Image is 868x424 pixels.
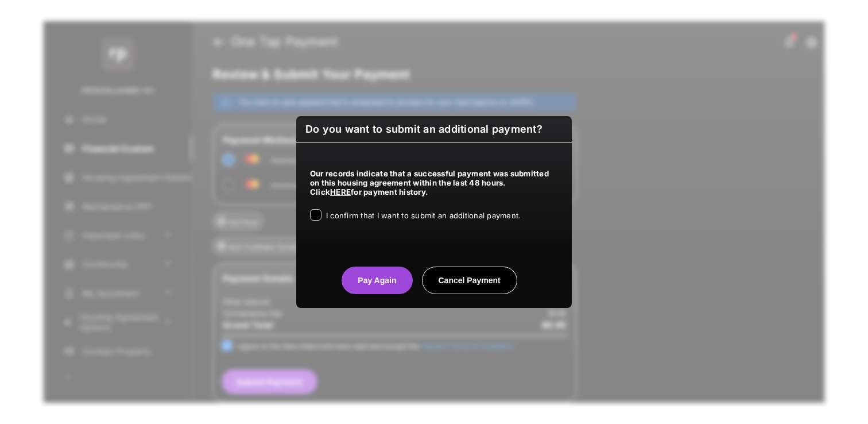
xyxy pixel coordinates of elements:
button: Pay Again [342,267,412,294]
a: HERE [330,187,351,196]
h5: Our records indicate that a successful payment was submitted on this housing agreement within the... [310,169,558,196]
span: I confirm that I want to submit an additional payment. [326,211,521,220]
button: Cancel Payment [422,267,517,294]
h6: Do you want to submit an additional payment? [296,116,572,142]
